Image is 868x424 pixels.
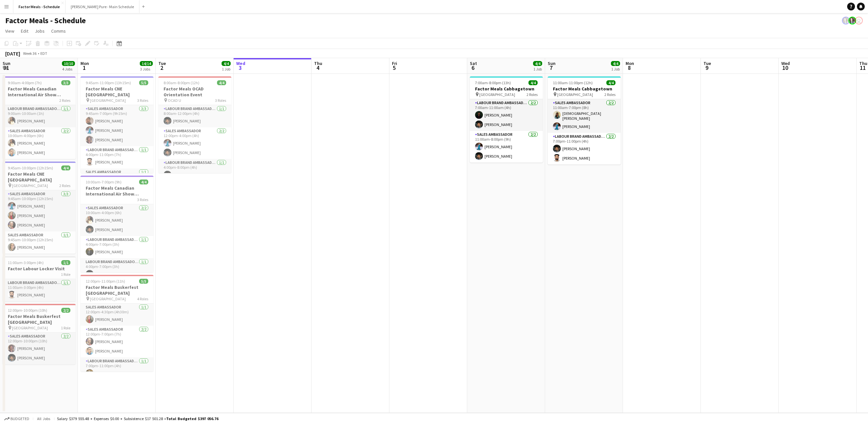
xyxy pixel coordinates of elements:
span: 2 Roles [59,98,70,103]
h3: Factor Labour Locker Visit [3,266,76,272]
span: 12:00pm-11:00pm (11h) [86,279,125,284]
app-card-role: Sales Ambassador1/1 [80,168,153,191]
app-card-role: Labour Brand Ambassadors1/14:00pm-11:00pm (7h)[PERSON_NAME] [80,146,153,168]
span: 4/4 [533,61,542,66]
span: 3/3 [61,80,70,85]
span: 5/5 [139,80,148,85]
span: 9 [702,64,711,71]
span: 7:00am-8:00pm (13h) [475,80,511,85]
app-job-card: 10:00am-7:00pm (9h)4/4Factor Meals Canadian International Air Show [GEOGRAPHIC_DATA]3 RolesSales ... [80,176,153,272]
app-card-role: Labour Brand Ambassadors1/19:00am-10:00am (1h)[PERSON_NAME] [3,105,76,127]
button: Budgeted [3,415,30,422]
span: 4 [313,64,322,71]
a: Edit [18,27,31,35]
span: 2/2 [61,308,70,313]
app-card-role: Sales Ambassador3/39:45am-10:00pm (12h15m)[PERSON_NAME][PERSON_NAME][PERSON_NAME] [3,190,76,231]
span: Wed [781,60,790,66]
span: 9:00am-4:00pm (7h) [8,80,42,85]
span: 3 [235,64,245,71]
app-user-avatar: Ashleigh Rains [848,17,856,24]
app-card-role: Labour Brand Ambassadors1/14:00pm-7:00pm (3h)[PERSON_NAME] [80,236,153,258]
span: 4/4 [528,80,538,85]
h3: Factor Meals OCAD Orientation Event [158,86,231,98]
app-card-role: Sales Ambassador2/210:00am-4:00pm (6h)[PERSON_NAME][PERSON_NAME] [3,127,76,159]
span: [GEOGRAPHIC_DATA] [557,92,593,97]
span: 4/4 [222,61,231,66]
span: Thu [859,60,867,66]
div: 4 Jobs [62,67,75,71]
span: OCAD U [168,98,181,103]
span: 11:00am-11:00pm (12h) [553,80,593,85]
span: 2 Roles [527,92,538,97]
div: Salary $379 555.48 + Expenses $0.00 + Subsistence $17 501.28 = [57,416,218,421]
span: 2 Roles [59,183,70,188]
app-card-role: Sales Ambassador3/39:45am-7:00pm (9h15m)[PERSON_NAME][PERSON_NAME][PERSON_NAME] [80,105,153,146]
span: 10:00am-7:00pm (9h) [86,180,122,184]
app-job-card: 9:45am-10:00pm (12h15m)4/4Factor Meals CNE [GEOGRAPHIC_DATA] [GEOGRAPHIC_DATA]2 RolesSales Ambass... [3,162,76,254]
span: 11:00am-3:00pm (4h) [8,260,44,265]
div: 1 Job [611,67,620,71]
span: 4/4 [139,180,148,184]
div: 12:00pm-11:00pm (11h)5/5Factor Meals Buskerfest [GEOGRAPHIC_DATA] [GEOGRAPHIC_DATA]4 RolesSales A... [80,275,153,371]
app-card-role: Sales Ambassador2/212:00pm-4:00pm (4h)[PERSON_NAME][PERSON_NAME] [158,127,231,159]
span: 10 [780,64,790,71]
app-card-role: Labour Brand Ambassadors1/18:00am-12:00pm (4h)[PERSON_NAME] [158,105,231,127]
span: Sat [470,60,477,66]
app-job-card: 7:00am-8:00pm (13h)4/4Factor Meals Cabbagetown [GEOGRAPHIC_DATA]2 RolesLabour Brand Ambassadors2/... [470,76,543,163]
span: All jobs [36,416,51,421]
span: 31 [2,64,10,71]
h3: Factor Meals Canadian International Air Show [GEOGRAPHIC_DATA] [80,185,153,197]
app-card-role: Sales Ambassador2/212:00pm-10:00pm (10h)[PERSON_NAME][PERSON_NAME] [3,333,76,364]
span: 3 Roles [137,197,148,202]
a: View [3,27,17,35]
span: [GEOGRAPHIC_DATA] [479,92,515,97]
span: Week 36 [22,51,38,56]
span: 4/4 [217,80,226,85]
button: [PERSON_NAME] Pure - Main Schedule [65,0,139,13]
app-card-role: Labour Brand Ambassadors2/27:00pm-11:00pm (4h)[PERSON_NAME][PERSON_NAME] [548,133,621,165]
div: EDT [40,51,47,56]
app-card-role: Labour Brand Ambassadors1/17:00pm-11:00pm (4h)[PERSON_NAME] [80,357,153,380]
span: 5 [391,64,397,71]
h1: Factor Meals - Schedule [5,16,86,25]
span: Comms [51,28,66,34]
span: 4/4 [61,165,70,170]
button: Factor Meals - Schedule [13,0,65,13]
app-job-card: 11:00am-11:00pm (12h)4/4Factor Meals Cabbagetown [GEOGRAPHIC_DATA]2 RolesSales Ambassador2/211:00... [548,76,621,165]
span: Wed [236,60,245,66]
app-card-role: Sales Ambassador1/19:45am-10:00pm (12h15m)[PERSON_NAME] [3,231,76,254]
span: 14/14 [140,61,153,66]
app-card-role: Sales Ambassador2/211:00am-7:00pm (8h)[DEMOGRAPHIC_DATA] [PERSON_NAME][PERSON_NAME] [548,99,621,133]
app-card-role: Labour Brand Ambassadors1/111:00am-3:00pm (4h)[PERSON_NAME] [3,279,76,301]
div: 1 Job [533,67,542,71]
span: 2 [157,64,166,71]
span: Edit [21,28,28,34]
app-card-role: Sales Ambassador2/211:00am-8:00pm (9h)[PERSON_NAME][PERSON_NAME] [470,131,543,163]
span: Tue [703,60,711,66]
span: [GEOGRAPHIC_DATA] [90,296,126,301]
app-job-card: 9:45am-11:00pm (13h15m)5/5Factor Meals CNE [GEOGRAPHIC_DATA] [GEOGRAPHIC_DATA]3 RolesSales Ambass... [80,76,153,173]
span: 12:00pm-10:00pm (10h) [8,308,47,313]
span: Fri [392,60,397,66]
app-job-card: 11:00am-3:00pm (4h)1/1Factor Labour Locker Visit1 RoleLabour Brand Ambassadors1/111:00am-3:00pm (... [3,256,76,301]
h3: Factor Meals Cabbagetown [470,86,543,92]
div: 9:00am-4:00pm (7h)3/3Factor Meals Canadian International Air Show [GEOGRAPHIC_DATA]2 RolesLabour ... [3,76,76,159]
span: 1 Role [61,325,70,330]
span: 8 [625,64,634,71]
div: 3 Jobs [140,67,152,71]
h3: Factor Meals Canadian International Air Show [GEOGRAPHIC_DATA] [3,86,76,98]
app-job-card: 8:00am-8:00pm (12h)4/4Factor Meals OCAD Orientation Event OCAD U3 RolesLabour Brand Ambassadors1/... [158,76,231,173]
app-card-role: Labour Brand Ambassadors1/14:00pm-8:00pm (4h)[PERSON_NAME] [158,159,231,181]
span: 6 [469,64,477,71]
span: Total Budgeted $397 056.76 [166,416,218,421]
div: 1 Job [222,67,230,71]
span: Budgeted [10,416,29,421]
span: 1 Role [61,272,70,277]
span: 9:45am-10:00pm (12h15m) [8,165,53,170]
span: 3 Roles [215,98,226,103]
span: View [5,28,14,34]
